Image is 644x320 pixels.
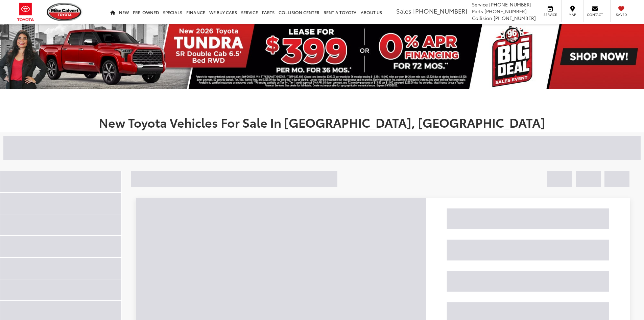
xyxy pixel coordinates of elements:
[587,12,603,17] span: Contact
[472,8,483,15] span: Parts
[472,1,488,8] span: Service
[614,12,629,17] span: Saved
[396,6,411,15] span: Sales
[489,1,531,8] span: [PHONE_NUMBER]
[543,12,558,17] span: Service
[494,15,536,21] span: [PHONE_NUMBER]
[472,15,492,21] span: Collision
[47,3,82,21] img: Mike Calvert Toyota
[484,8,527,15] span: [PHONE_NUMBER]
[565,12,580,17] span: Map
[413,6,467,15] span: [PHONE_NUMBER]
